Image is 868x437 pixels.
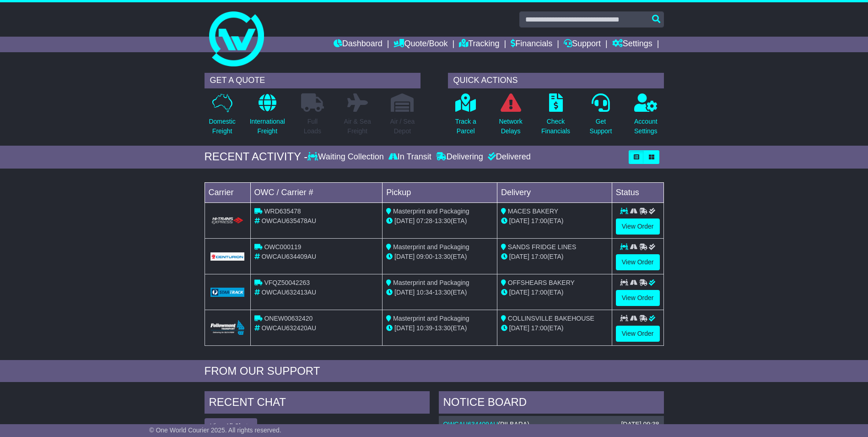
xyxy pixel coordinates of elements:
[264,315,313,322] span: ONEW00632420
[541,117,570,136] p: Check Financials
[509,324,529,332] span: [DATE]
[393,208,469,215] span: Masterprint and Packaging
[634,93,658,141] a: AccountSettings
[344,117,371,136] p: Air & Sea Freight
[497,182,612,202] td: Delivery
[564,37,601,52] a: Support
[485,152,531,162] div: Delivered
[394,37,447,52] a: Quote/Book
[301,117,324,136] p: Full Loads
[443,421,659,428] div: ( )
[210,288,245,297] img: GetCarrierServiceLogo
[416,324,432,332] span: 10:39
[455,93,477,141] a: Track aParcel
[501,323,608,333] div: (ETA)
[509,253,529,260] span: [DATE]
[394,217,415,224] span: [DATE]
[531,253,547,260] span: 17:00
[386,288,493,297] div: - (ETA)
[416,289,432,296] span: 10:34
[616,290,660,306] a: View Order
[261,253,316,260] span: OWCAU634409AU
[394,289,415,296] span: [DATE]
[621,421,659,428] div: [DATE] 09:38
[264,279,310,286] span: VFQZ50042263
[205,73,421,88] div: GET A QUOTE
[416,217,432,224] span: 07:28
[250,117,285,136] p: International Freight
[394,253,415,260] span: [DATE]
[435,253,451,260] span: 13:30
[443,421,498,428] a: OWCAU634409AU
[501,216,608,226] div: (ETA)
[386,152,434,162] div: In Transit
[616,254,660,270] a: View Order
[394,324,415,332] span: [DATE]
[386,216,493,226] div: - (ETA)
[210,252,245,261] img: GetCarrierServiceLogo
[459,37,499,52] a: Tracking
[386,252,493,262] div: - (ETA)
[499,117,522,136] p: Network Delays
[612,37,652,52] a: Settings
[416,253,432,260] span: 09:00
[435,324,451,332] span: 13:30
[390,117,415,136] p: Air / Sea Depot
[508,208,558,215] span: MACES BAKERY
[498,93,523,141] a: NetworkDelays
[149,426,281,434] span: © One World Courier 2025. All rights reserved.
[208,93,236,141] a: DomesticFreight
[334,37,383,52] a: Dashboard
[531,217,547,224] span: 17:00
[616,218,660,235] a: View Order
[264,208,301,215] span: WRD635478
[448,73,664,88] div: QUICK ACTIONS
[250,182,383,202] td: OWC / Carrier #
[205,150,308,164] div: RECENT ACTIVITY -
[501,252,608,262] div: (ETA)
[531,324,547,332] span: 17:00
[205,182,250,202] td: Carrier
[455,117,476,136] p: Track a Parcel
[616,326,660,342] a: View Order
[509,217,529,224] span: [DATE]
[205,418,257,434] button: View All Chats
[531,289,547,296] span: 17:00
[508,279,575,286] span: OFFSHEARS BAKERY
[435,289,451,296] span: 13:30
[249,93,286,141] a: InternationalFreight
[589,117,612,136] p: Get Support
[511,37,552,52] a: Financials
[393,315,469,322] span: Masterprint and Packaging
[501,288,608,297] div: (ETA)
[509,289,529,296] span: [DATE]
[612,182,663,202] td: Status
[261,324,316,332] span: OWCAU632420AU
[205,391,430,416] div: RECENT CHAT
[589,93,612,141] a: GetSupport
[210,320,245,335] img: Followmont_Transport.png
[210,217,245,225] img: HiTrans.png
[264,243,301,251] span: OWC000119
[393,279,469,286] span: Masterprint and Packaging
[386,323,493,333] div: - (ETA)
[541,93,571,141] a: CheckFinancials
[261,217,316,224] span: OWCAU635478AU
[439,391,664,416] div: NOTICE BOARD
[508,315,594,322] span: COLLINSVILLE BAKEHOUSE
[508,243,576,251] span: SANDS FRIDGE LINES
[205,365,664,378] div: FROM OUR SUPPORT
[634,117,658,136] p: Account Settings
[307,152,386,162] div: Waiting Collection
[434,152,485,162] div: Delivering
[383,182,497,202] td: Pickup
[261,289,316,296] span: OWCAU632413AU
[393,243,469,251] span: Masterprint and Packaging
[435,217,451,224] span: 13:30
[209,117,235,136] p: Domestic Freight
[500,421,527,428] span: PILBARA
